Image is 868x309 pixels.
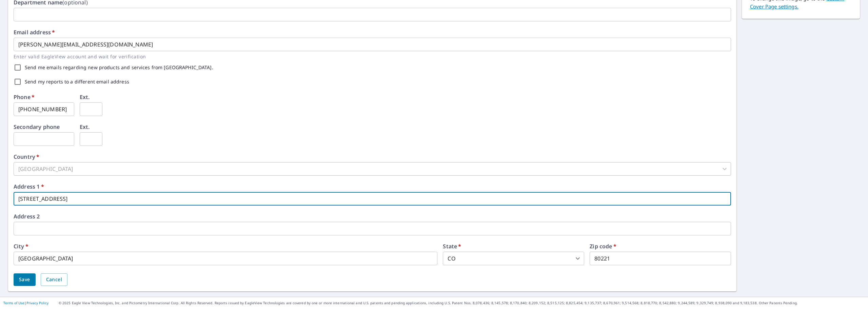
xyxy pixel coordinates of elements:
a: Terms of Use [3,301,24,305]
label: Email address [14,30,55,35]
span: Save [19,275,30,284]
div: [GEOGRAPHIC_DATA] [14,162,731,176]
label: City [14,244,28,249]
label: Secondary phone [14,124,60,130]
label: Send me emails regarding new products and services from [GEOGRAPHIC_DATA]. [25,65,213,70]
label: Ext. [80,124,90,130]
label: Ext. [80,94,90,100]
label: Send my reports to a different email address [25,79,129,84]
button: Cancel [41,273,67,286]
p: © 2025 Eagle View Technologies, Inc. and Pictometry International Corp. All Rights Reserved. Repo... [59,301,865,306]
label: Phone [14,94,35,100]
label: Zip code [590,244,616,249]
a: Privacy Policy [26,301,48,305]
label: Country [14,154,39,159]
button: Save [14,273,36,286]
p: Enter valid EagleView account and wait for verification [14,53,726,60]
label: State [443,244,461,249]
label: Address 1 [14,184,44,189]
p: | [3,301,48,305]
label: Address 2 [14,214,40,219]
div: CO [443,252,584,265]
span: Cancel [46,275,62,284]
